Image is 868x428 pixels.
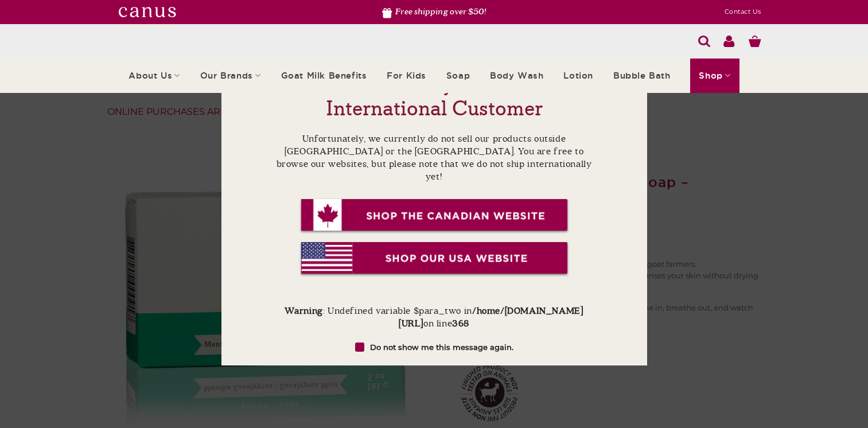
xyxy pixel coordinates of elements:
a: Lotion [563,60,593,92]
b: Warning [285,305,322,317]
a: Goat Milk Benefits [281,60,367,92]
a: Soap [446,60,470,92]
a: Shop [690,59,739,92]
a: About Us [129,59,180,92]
a: Our Brands [200,59,261,92]
a: Bubble Bath [613,60,671,92]
img: canutswhite.svg [119,7,176,17]
li: Free shipping over $50! [382,5,485,20]
a: Search [698,30,711,53]
img: int_ca_btn.png [299,198,570,234]
p: Unfortunately, we currently do not sell our products outside [GEOGRAPHIC_DATA] or the [GEOGRAPHIC... [273,133,595,183]
h2: Looks a like you are an International Customer [273,72,595,121]
label: Do not show me this message again. [273,341,595,353]
a: Contact Us [725,4,761,20]
b: 368 [452,318,469,329]
a: Body Wash [490,60,543,92]
b: /home/[DOMAIN_NAME][URL] [399,305,583,329]
a: For Kids [387,60,426,92]
p: : Undefined variable $para_two in on line [273,292,595,330]
img: int_us_btn.png [299,241,570,277]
